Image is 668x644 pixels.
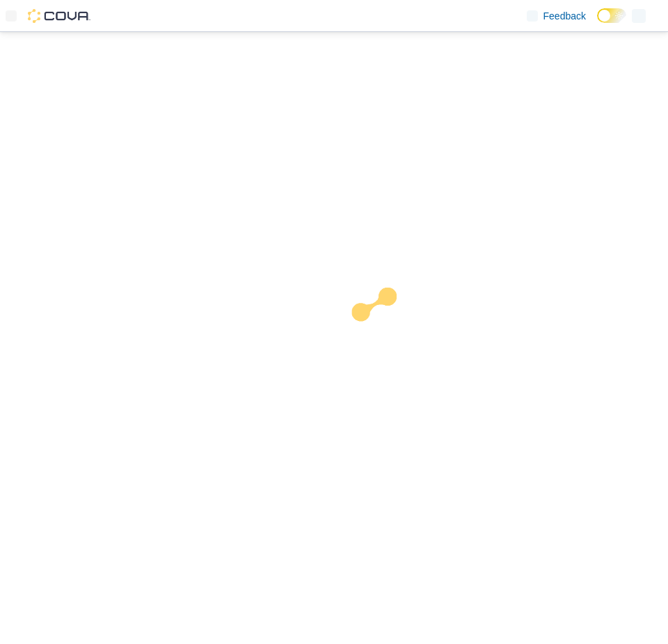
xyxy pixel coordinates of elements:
[521,2,591,30] a: Feedback
[543,9,586,23] span: Feedback
[597,8,626,23] input: Dark Mode
[334,277,438,381] img: cova-loader
[28,9,90,23] img: Cova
